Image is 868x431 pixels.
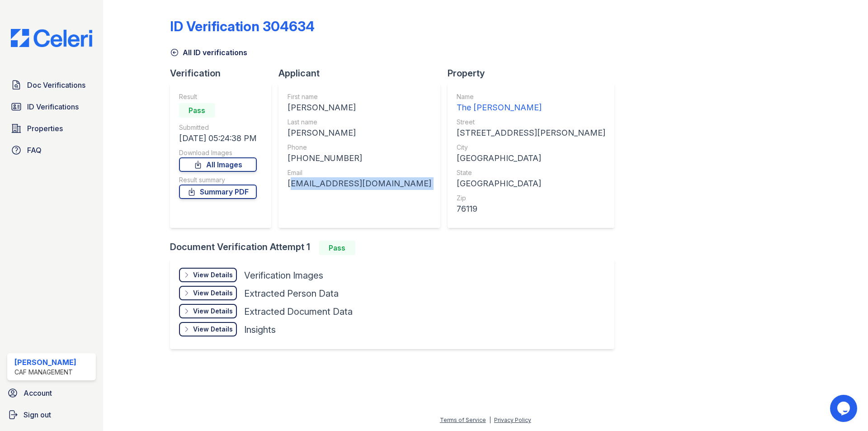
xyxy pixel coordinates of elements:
[7,76,96,94] a: Doc Verifications
[457,92,605,114] a: Name The [PERSON_NAME]
[319,241,355,255] div: Pass
[288,177,431,190] div: [EMAIL_ADDRESS][DOMAIN_NAME]
[179,123,257,132] div: Submitted
[170,47,247,58] a: All ID verifications
[179,148,257,157] div: Download Images
[27,101,79,112] span: ID Verifications
[457,203,605,215] div: 76119
[27,80,85,90] span: Doc Verifications
[14,357,76,368] div: [PERSON_NAME]
[179,92,257,101] div: Result
[7,119,96,137] a: Properties
[288,168,431,177] div: Email
[179,185,257,199] a: Summary PDF
[457,168,605,177] div: State
[830,395,859,422] iframe: chat widget
[14,368,76,377] div: CAF Management
[179,132,257,145] div: [DATE] 05:24:38 PM
[440,417,486,423] a: Terms of Service
[244,287,339,300] div: Extracted Person Data
[179,175,257,185] div: Result summary
[457,152,605,165] div: [GEOGRAPHIC_DATA]
[448,67,622,80] div: Property
[457,143,605,152] div: City
[288,152,431,165] div: [PHONE_NUMBER]
[278,67,448,80] div: Applicant
[7,141,96,159] a: FAQ
[193,270,233,279] div: View Details
[170,67,278,80] div: Verification
[244,323,276,336] div: Insights
[24,409,51,420] span: Sign out
[489,417,491,423] div: |
[193,325,233,334] div: View Details
[457,127,605,139] div: [STREET_ADDRESS][PERSON_NAME]
[27,123,63,134] span: Properties
[244,305,353,318] div: Extracted Document Data
[457,177,605,190] div: [GEOGRAPHIC_DATA]
[288,92,431,101] div: First name
[457,101,605,114] div: The [PERSON_NAME]
[193,289,233,298] div: View Details
[457,118,605,127] div: Street
[288,118,431,127] div: Last name
[170,241,622,255] div: Document Verification Attempt 1
[494,417,531,423] a: Privacy Policy
[7,98,96,116] a: ID Verifications
[457,92,605,101] div: Name
[193,307,233,316] div: View Details
[179,157,257,172] a: All Images
[288,143,431,152] div: Phone
[4,406,99,424] a: Sign out
[27,145,42,156] span: FAQ
[288,127,431,139] div: [PERSON_NAME]
[24,388,52,398] span: Account
[244,269,323,282] div: Verification Images
[179,103,215,118] div: Pass
[457,194,605,203] div: Zip
[4,29,99,47] img: CE_Logo_Blue-a8612792a0a2168367f1c8372b55b34899dd931a85d93a1a3d3e32e68fde9ad4.png
[288,101,431,114] div: [PERSON_NAME]
[4,384,99,402] a: Account
[170,18,315,34] div: ID Verification 304634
